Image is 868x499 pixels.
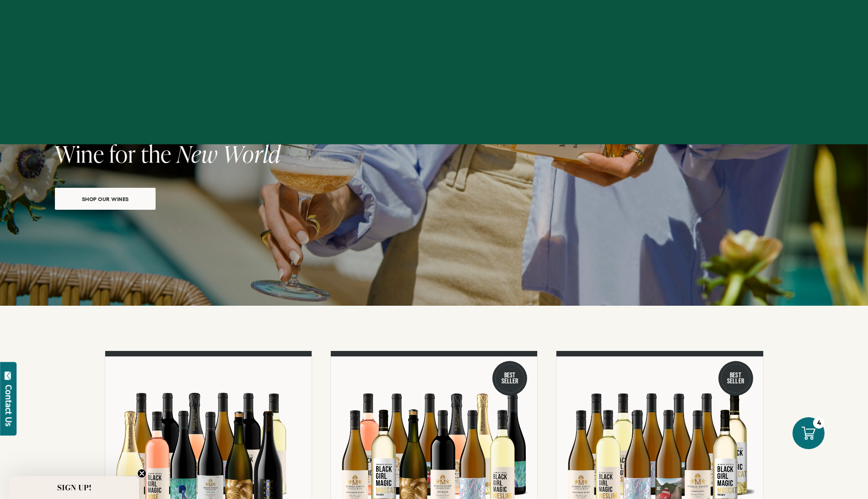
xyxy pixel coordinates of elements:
[109,138,136,170] span: for
[66,190,145,208] span: Shop our wines
[813,417,825,429] div: 4
[223,138,281,170] span: World
[55,138,104,170] span: Wine
[137,469,146,478] button: Close teaser
[177,138,218,170] span: New
[141,138,172,170] span: the
[55,188,156,210] a: Shop our wines
[4,385,13,426] div: Contact Us
[57,482,92,493] span: SIGN UP!
[9,476,139,499] div: SIGN UP!Close teaser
